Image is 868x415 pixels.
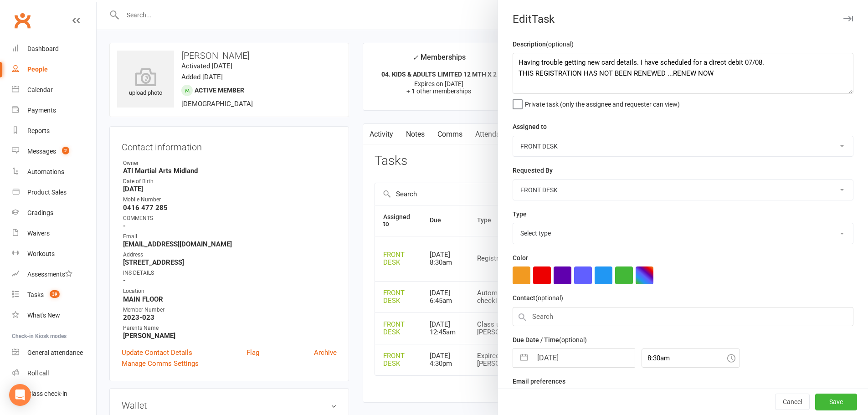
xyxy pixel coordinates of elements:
a: Calendar [12,80,96,100]
label: Assigned to [513,122,547,132]
div: Automations [27,168,64,175]
a: Workouts [12,244,96,264]
label: Requested By [513,165,553,175]
div: Workouts [27,250,55,257]
div: Waivers [27,230,50,237]
a: Gradings [12,203,96,223]
a: People [12,59,96,80]
label: Type [513,209,527,219]
small: (optional) [559,336,587,343]
div: Reports [27,127,50,134]
label: Description [513,39,574,49]
div: Calendar [27,86,53,93]
div: Open Intercom Messenger [9,384,31,406]
label: Due Date / Time [513,335,587,345]
label: Color [513,253,528,263]
a: Product Sales [12,182,96,203]
a: Messages 2 [12,141,96,162]
label: Email preferences [513,376,565,386]
a: What's New [12,305,96,326]
span: 2 [62,147,69,154]
div: Dashboard [27,45,59,52]
label: Contact [513,293,563,303]
small: (optional) [535,294,563,302]
input: Search [513,307,853,326]
div: Messages [27,148,56,155]
a: Roll call [12,363,96,384]
a: Payments [12,100,96,121]
div: Product Sales [27,189,67,196]
button: Cancel [775,394,810,410]
a: Class kiosk mode [12,384,96,404]
a: Assessments [12,264,96,285]
div: Tasks [27,291,44,298]
div: Assessments [27,271,72,278]
span: 39 [50,290,60,298]
div: Payments [27,107,56,114]
div: General attendance [27,349,83,356]
a: Tasks 39 [12,285,96,305]
div: People [27,66,48,73]
div: What's New [27,312,60,319]
div: Gradings [27,209,53,216]
div: Class check-in [27,390,67,397]
div: Roll call [27,369,49,377]
a: Dashboard [12,39,96,59]
span: Private task (only the assignee and requester can view) [525,97,680,108]
small: (optional) [546,41,574,48]
div: Edit Task [498,13,868,26]
a: Reports [12,121,96,141]
a: General attendance kiosk mode [12,343,96,363]
a: Waivers [12,223,96,244]
a: Automations [12,162,96,182]
button: Save [815,394,857,410]
a: Clubworx [11,9,34,32]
